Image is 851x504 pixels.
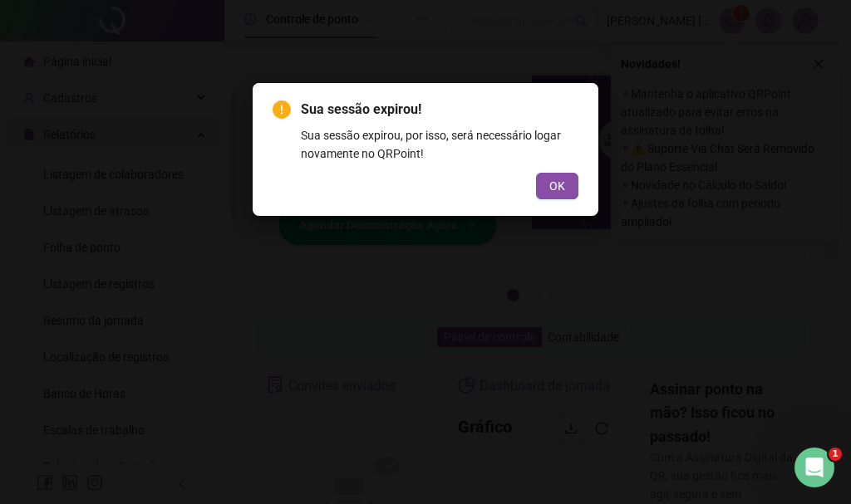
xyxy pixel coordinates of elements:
span: Sua sessão expirou! [301,101,421,117]
button: OK [536,173,578,199]
div: Sua sessão expirou, por isso, será necessário logar novamente no QRPoint! [301,126,578,163]
iframe: Intercom live chat [794,448,834,487]
span: exclamation-circle [273,100,291,119]
span: 1 [829,448,842,461]
span: OK [549,177,565,195]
